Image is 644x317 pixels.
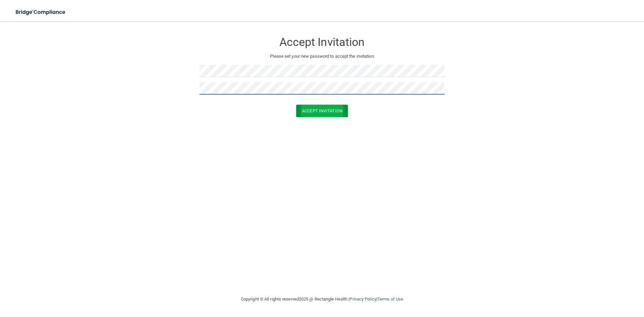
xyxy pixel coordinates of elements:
[377,297,403,302] a: Terms of Use
[10,5,72,19] img: bridge_compliance_login_screen.278c3ca4.svg
[200,36,444,48] h3: Accept Invitation
[350,297,376,302] a: Privacy Policy
[296,105,348,117] button: Accept Invitation
[205,52,439,60] p: Please set your new password to accept the invitation
[200,288,444,310] div: Copyright © All rights reserved 2025 @ Rectangle Health | |
[528,269,636,296] iframe: Drift Widget Chat Controller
